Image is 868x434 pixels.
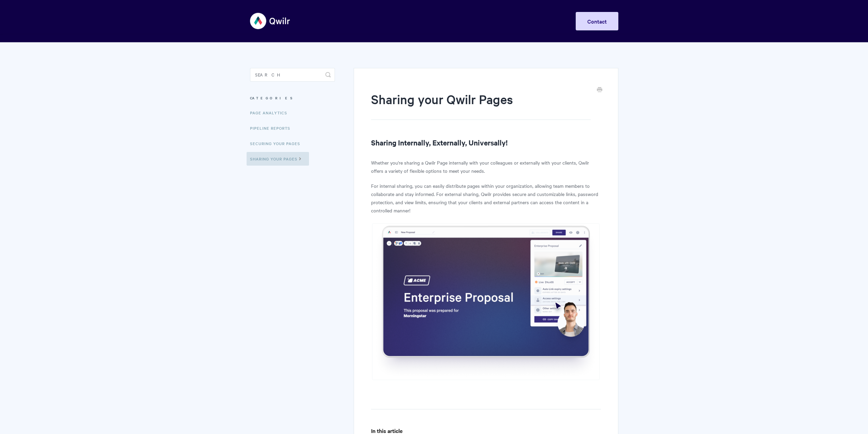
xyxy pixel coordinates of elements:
[576,12,618,30] a: Contact
[250,92,335,104] h3: Categories
[371,90,590,120] h1: Sharing your Qwilr Pages
[371,182,601,214] p: For internal sharing, you can easily distribute pages within your organization, allowing team mem...
[247,152,309,166] a: Sharing Your Pages
[250,8,291,34] img: Qwilr Help Center
[250,68,335,82] input: Search
[250,121,295,135] a: Pipeline reports
[250,137,305,150] a: Securing Your Pages
[371,158,601,175] p: Whether you're sharing a Qwilr Page internally with your colleagues or externally with your clien...
[371,137,601,148] h2: Sharing Internally, Externally, Universally!
[597,86,602,94] a: Print this Article
[250,106,292,120] a: Page Analytics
